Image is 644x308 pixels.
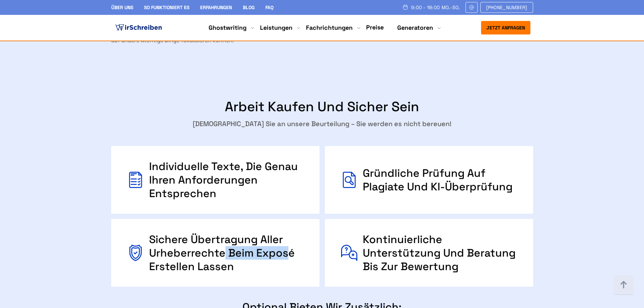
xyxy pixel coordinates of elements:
[480,2,533,13] a: [PHONE_NUMBER]
[114,23,163,33] img: logo ghostwriter-österreich
[411,5,460,10] span: 9:00 - 18:00 Mo.-So.
[209,24,246,32] a: Ghostwriting
[200,4,232,10] a: Erfahrungen
[481,21,530,34] button: Jetzt anfragen
[486,5,527,10] span: [PHONE_NUMBER]
[402,4,408,10] img: Schedule
[111,118,533,129] p: [DEMOGRAPHIC_DATA] Sie an unsere Beurteilung – Sie werden es nicht bereuen!
[149,233,303,273] div: Sichere Übertragung aller Urheberrechte beim Exposé erstellen lassen
[243,4,255,10] a: Blog
[260,24,292,32] a: Leistungen
[306,24,353,32] a: Fachrichtungen
[614,275,634,295] img: button top
[341,160,357,200] img: Gründliche Prüfung auf Plagiate und KI-Überprüfung
[397,24,433,32] a: Generatoren
[111,99,533,115] h2: Arbeit kaufen und sicher sein
[265,4,273,10] a: FAQ
[127,160,144,200] img: Individuelle Texte, die genau Ihren Anforderungen entsprechen
[363,160,517,200] div: Gründliche Prüfung auf Plagiate und KI-Überprüfung
[111,4,133,10] a: Über uns
[341,233,357,273] img: Kontinuierliche Unterstützung und Beratung bis zur Bewertung
[149,160,303,200] div: Individuelle Texte, die genau Ihren Anforderungen entsprechen
[144,4,189,10] a: So funktioniert es
[127,233,144,273] img: Sichere Übertragung aller Urheberrechte beim Exposé erstellen lassen
[366,23,384,31] a: Preise
[363,233,517,273] div: Kontinuierliche Unterstützung und Beratung bis zur Bewertung
[469,5,475,10] img: Email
